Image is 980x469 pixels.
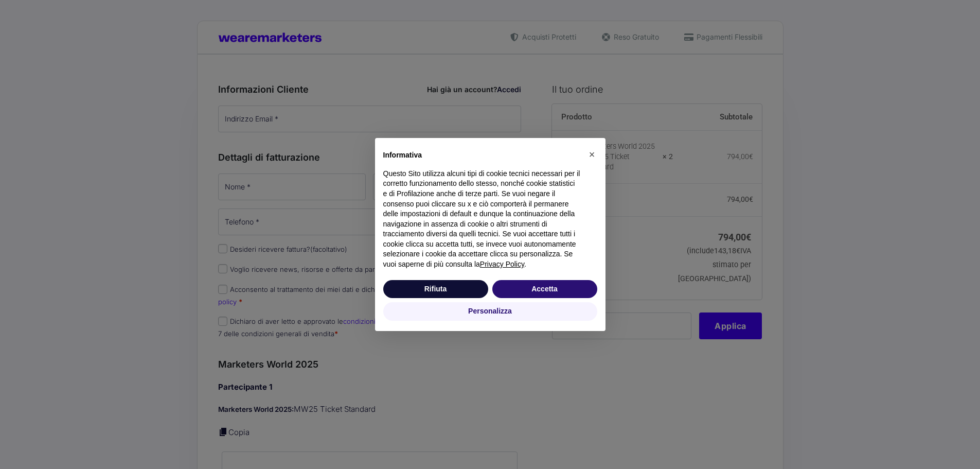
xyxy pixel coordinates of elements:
button: Rifiuta [383,280,488,299]
p: Questo Sito utilizza alcuni tipi di cookie tecnici necessari per il corretto funzionamento dello ... [383,169,581,270]
a: Privacy Policy [480,260,524,268]
h2: Informativa [383,150,581,161]
button: Chiudi questa informativa [584,146,600,163]
button: Accetta [492,280,597,299]
span: × [589,149,595,160]
button: Personalizza [383,302,597,321]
